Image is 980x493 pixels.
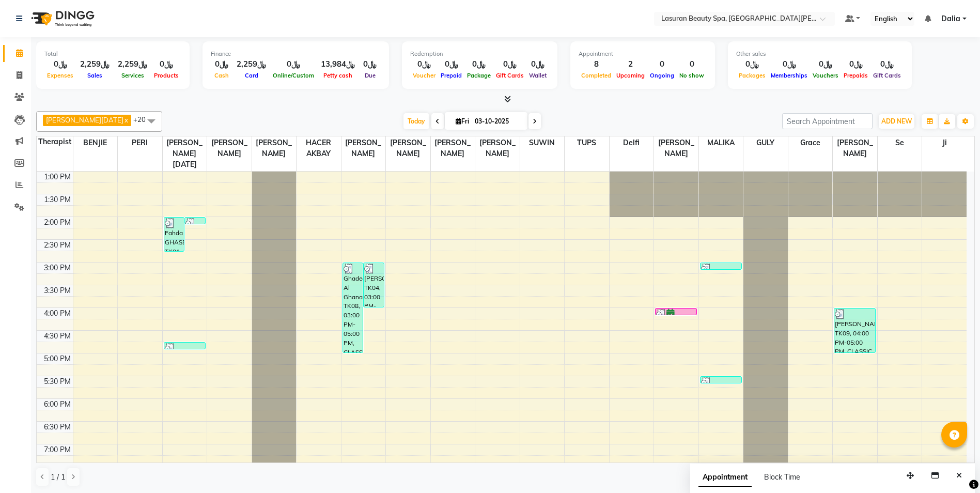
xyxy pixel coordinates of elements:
[438,58,464,70] div: ﷼0
[44,58,76,70] div: ﷼0
[151,58,181,70] div: ﷼0
[211,50,381,58] div: Finance
[438,72,464,79] span: Prepaid
[114,58,151,70] div: ﷼2,259
[42,353,73,364] div: 5:00 PM
[164,343,205,349] div: [PERSON_NAME], TK07, 04:45 PM-04:50 PM, HAIR BODY WAVE LONG | تمويج الشعر الطويل,HAIR TRIM | قص أ...
[119,72,147,79] span: Services
[941,13,960,24] span: Dalia
[42,331,73,342] div: 4:30 PM
[118,136,162,149] span: PERI
[46,116,123,124] span: [PERSON_NAME][DATE]
[520,136,565,149] span: SUWIN
[211,58,232,70] div: ﷼0
[42,308,73,319] div: 4:00 PM
[870,72,904,79] span: Gift Cards
[453,117,472,125] span: Fri
[42,217,73,228] div: 2:00 PM
[656,309,696,315] div: Wabel Ghalayini, TK03, 04:00 PM-04:01 PM, HAIR CUT | قص الشعر
[743,136,788,149] span: GULY
[647,58,677,70] div: 0
[579,72,614,79] span: Completed
[870,58,904,70] div: ﷼0
[42,376,73,387] div: 5:30 PM
[51,472,65,483] span: 1 / 1
[297,136,341,160] span: HACER AKBAY
[364,263,384,307] div: [PERSON_NAME], TK04, 03:00 PM-04:00 PM, CLASSIC MANICURE | [PERSON_NAME]
[736,72,768,79] span: Packages
[647,72,677,79] span: Ongoing
[879,114,914,129] button: ADD NEW
[464,72,493,79] span: Package
[782,113,873,129] input: Search Appointment
[403,113,429,129] span: Today
[788,136,833,149] span: Grace
[164,218,184,251] div: Fahda GHASEQ, TK01, 02:00 PM-02:47 PM, Silver Water Stem Cell Session for Weak & Thin Hair | جلسه...
[810,58,841,70] div: ﷼0
[410,50,549,58] div: Redemption
[472,114,523,129] input: 2025-10-03
[42,194,73,205] div: 1:30 PM
[701,263,741,269] div: [PERSON_NAME], TK04, 03:00 PM-03:01 PM, HAIR COLOR FULL COLOR ROOT | صبغة الشعر بالكامل للشعر الجذور
[42,172,73,182] div: 1:00 PM
[212,72,231,79] span: Cash
[677,58,707,70] div: 0
[42,444,73,455] div: 7:00 PM
[579,50,707,58] div: Appointment
[768,58,810,70] div: ﷼0
[952,468,967,484] button: Close
[359,58,381,70] div: ﷼0
[565,136,609,149] span: TUPS
[464,58,493,70] div: ﷼0
[922,136,967,149] span: Ji
[362,72,378,79] span: Due
[410,58,438,70] div: ﷼0
[270,72,317,79] span: Online/Custom
[699,136,743,149] span: MALIKA
[579,58,614,70] div: 8
[810,72,841,79] span: Vouchers
[185,218,205,224] div: Bashayer, TK06, 02:00 PM-02:01 PM, BLOW DRY SHORT | تجفيف الشعر القصير
[252,136,297,160] span: [PERSON_NAME]
[270,58,317,70] div: ﷼0
[526,58,549,70] div: ﷼0
[321,72,355,79] span: Petty cash
[764,472,800,482] span: Block Time
[44,72,76,79] span: Expenses
[493,72,526,79] span: Gift Cards
[76,58,114,70] div: ﷼2,259
[841,72,870,79] span: Prepaids
[654,136,698,160] span: [PERSON_NAME]
[610,136,654,149] span: Delfi
[133,115,153,124] span: +20
[701,377,741,383] div: [PERSON_NAME], TK10, 05:30 PM-05:31 PM, HAIR COLOR TONER SHORT | تونر للشعر القصير
[343,263,363,352] div: Ghadeer Al Ghanam, TK08, 03:00 PM-05:00 PM, CLASSIC MANICURE | مانكير كلاسيك,CLASSIC COMBO M&P | ...
[841,58,870,70] div: ﷼0
[207,136,252,160] span: [PERSON_NAME]
[163,136,207,171] span: [PERSON_NAME][DATE]
[232,58,270,70] div: ﷼2,259
[341,136,386,160] span: [PERSON_NAME]
[834,309,875,352] div: [PERSON_NAME], TK09, 04:00 PM-05:00 PM, CLASSIC PEDICURE | باديكير كلاسيك
[42,263,73,273] div: 3:00 PM
[123,116,128,124] a: x
[878,136,922,149] span: se
[475,136,520,160] span: [PERSON_NAME]
[317,58,359,70] div: ﷼13,984
[242,72,261,79] span: Card
[768,72,810,79] span: Memberships
[614,58,647,70] div: 2
[42,399,73,410] div: 6:00 PM
[42,285,73,296] div: 3:30 PM
[677,72,707,79] span: No show
[37,136,73,147] div: Therapist
[73,136,118,149] span: BENJIE
[410,72,438,79] span: Voucher
[833,136,877,160] span: [PERSON_NAME]
[26,4,97,33] img: logo
[881,117,912,125] span: ADD NEW
[431,136,475,160] span: [PERSON_NAME]
[493,58,526,70] div: ﷼0
[614,72,647,79] span: Upcoming
[736,50,904,58] div: Other sales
